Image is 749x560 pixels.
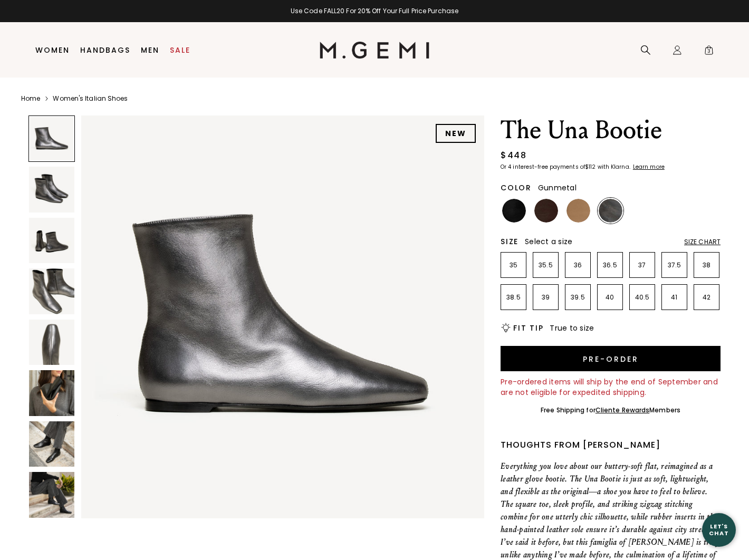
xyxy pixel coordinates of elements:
[35,46,70,54] a: Women
[541,406,680,414] div: Free Shipping for Members
[596,405,650,414] a: Cliente Rewards
[21,94,40,103] a: Home
[598,293,622,302] p: 40
[29,268,74,314] img: The Una Bootie
[513,324,543,332] h2: Fit Tip
[632,164,665,170] a: Learn more
[533,261,558,269] p: 35.5
[565,293,590,302] p: 39.5
[80,46,130,54] a: Handbags
[630,261,655,269] p: 37
[599,199,622,223] img: Gunmetal
[598,261,622,269] p: 36.5
[170,46,190,54] a: Sale
[694,261,719,269] p: 38
[598,163,632,171] klarna-placement-style-body: with Klarna
[662,293,687,302] p: 41
[684,238,721,246] div: Size Chart
[502,199,526,223] img: Black
[501,163,585,171] klarna-placement-style-body: Or 4 interest-free payments of
[501,184,532,192] h2: Color
[501,237,518,246] h2: Size
[81,115,484,518] img: The Una Bootie
[702,523,736,536] div: Let's Chat
[633,163,665,171] klarna-placement-style-cta: Learn more
[694,293,719,302] p: 42
[29,320,74,365] img: The Una Bootie
[538,182,577,193] span: Gunmetal
[533,293,558,302] p: 39
[525,236,572,247] span: Select a size
[550,323,594,333] span: True to size
[501,261,526,269] p: 35
[662,261,687,269] p: 37.5
[53,94,128,103] a: Women's Italian Shoes
[501,346,721,371] button: Pre-order
[501,439,721,451] div: Thoughts from [PERSON_NAME]
[565,261,590,269] p: 36
[566,199,590,223] img: Light Tan
[501,293,526,302] p: 38.5
[29,472,74,517] img: The Una Bootie
[29,421,74,467] img: The Una Bootie
[29,218,74,263] img: The Una Bootie
[501,149,526,162] div: $448
[320,42,430,59] img: M.Gemi
[501,376,721,398] div: Pre-ordered items will ship by the end of September and are not eligible for expedited shipping.
[29,370,74,416] img: The Una Bootie
[630,293,655,302] p: 40.5
[141,46,159,54] a: Men
[436,124,476,143] div: NEW
[704,47,714,57] span: 3
[534,199,558,223] img: Chocolate
[501,115,721,145] h1: The Una Bootie
[585,163,596,171] klarna-placement-style-amount: $112
[29,167,74,212] img: The Una Bootie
